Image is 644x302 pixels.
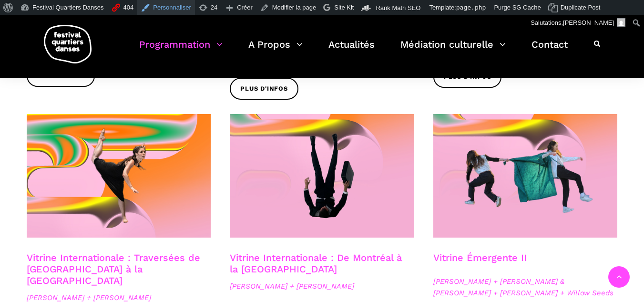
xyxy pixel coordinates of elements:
a: Programmation [139,36,223,64]
a: Vitrine Internationale : De Montréal à la [GEOGRAPHIC_DATA] [230,252,402,275]
a: Salutations, [527,15,629,31]
img: logo-fqd-med [44,25,92,63]
span: Site Kit [334,4,354,11]
span: Rank Math SEO [376,4,420,11]
a: Actualités [328,36,375,64]
a: Plus d'infos [230,78,298,99]
span: Plus d'infos [240,84,288,94]
span: [PERSON_NAME] [563,19,614,26]
a: A Propos [248,36,303,64]
span: page.php [456,4,486,11]
a: Vitrine Internationale : Traversées de [GEOGRAPHIC_DATA] à la [GEOGRAPHIC_DATA] [27,252,200,286]
a: Vitrine Émergente II [433,252,527,263]
span: [PERSON_NAME] + [PERSON_NAME] & [PERSON_NAME] + [PERSON_NAME] + Willow Seeds [433,276,618,299]
span: [PERSON_NAME] + [PERSON_NAME] [230,281,414,292]
a: Contact [532,36,568,64]
a: Médiation culturelle [400,36,506,64]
